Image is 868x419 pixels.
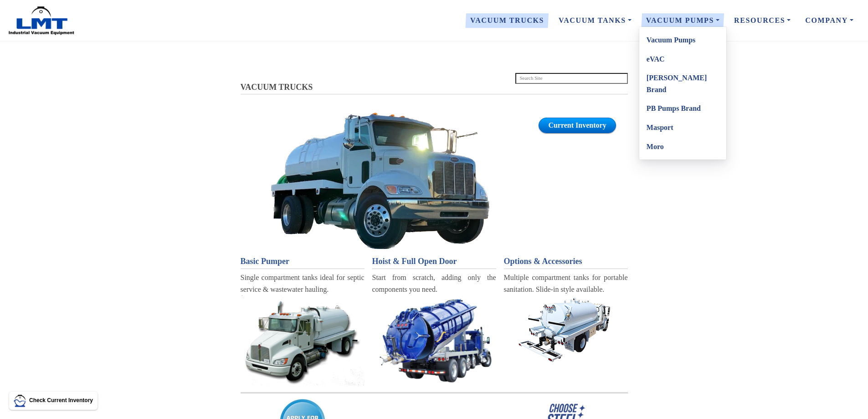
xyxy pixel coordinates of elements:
a: Options & Accessories [504,255,628,268]
span: Options & Accessories [504,257,582,266]
a: ST - Septic Service [372,295,496,384]
a: Basic Pumper [241,255,365,268]
span: Hoist & Full Open Door [372,257,457,266]
img: Stacks Image 111527 [271,112,489,248]
a: Vacuum Tanks [247,112,514,248]
p: Check Current Inventory [29,396,93,405]
a: PB Pumps Brand [639,99,726,118]
img: Stacks Image 12027 [241,392,628,394]
input: Search Site [515,73,628,84]
a: Company [798,11,861,30]
div: Multiple compartment tanks for portable sanitation. Slide-in style available. [504,272,628,295]
a: Vacuum Tanks [551,11,639,30]
a: Current Inventory [539,118,616,133]
a: [PERSON_NAME] Brand [639,68,726,99]
a: Hoist & Full Open Door [372,255,496,268]
a: Resources [727,11,798,30]
a: PT - Portable Sanitation [504,295,628,364]
a: Masport [639,118,726,137]
a: Moro [639,137,726,156]
span: Basic Pumper [241,257,290,266]
a: Vacuum Pumps [639,11,727,30]
a: Vacuum Pumps [639,31,726,50]
img: Stacks Image 9317 [241,295,365,386]
span: VACUUM TRUCKS [241,83,313,92]
img: Stacks Image 9319 [507,295,625,364]
div: Single compartment tanks ideal for septic service & wastewater hauling. [241,272,365,295]
a: Vacuum Trucks [463,11,551,30]
img: LMT Icon [14,394,26,407]
img: LMT [7,6,76,36]
img: Stacks Image 111546 [372,295,496,384]
a: eVAC [639,50,726,69]
div: Start from scratch, adding only the components you need. [372,272,496,295]
a: ST - Septic Service [241,295,365,386]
